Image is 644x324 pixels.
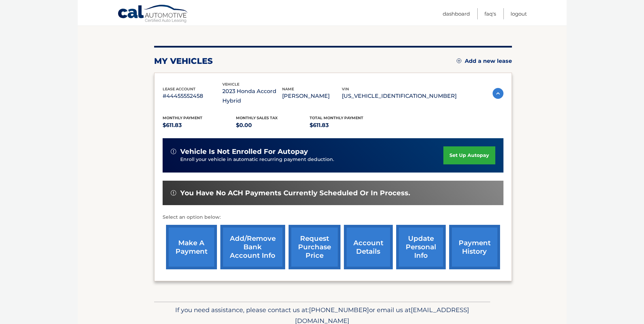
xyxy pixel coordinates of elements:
[493,88,503,99] img: accordion-active.svg
[163,115,202,120] span: Monthly Payment
[163,91,222,101] p: #44455552458
[180,147,308,156] span: vehicle is not enrolled for autopay
[443,8,470,19] a: Dashboard
[443,146,495,164] a: set up autopay
[163,87,196,91] span: lease account
[236,121,310,130] p: $0.00
[457,58,512,65] a: Add a new lease
[289,225,341,269] a: request purchase price
[342,91,457,101] p: [US_VEHICLE_IDENTIFICATION_NUMBER]
[117,4,189,24] a: Cal Automotive
[222,82,239,87] span: vehicle
[344,225,393,269] a: account details
[171,190,176,196] img: alert-white.svg
[171,149,176,154] img: alert-white.svg
[282,87,294,91] span: name
[222,87,282,106] p: 2023 Honda Accord Hybrid
[236,115,278,120] span: Monthly sales Tax
[396,225,446,269] a: update personal info
[309,306,369,314] span: [PHONE_NUMBER]
[220,225,285,269] a: Add/Remove bank account info
[166,225,217,269] a: make a payment
[310,121,383,130] p: $611.83
[154,56,213,66] h2: my vehicles
[457,58,461,63] img: add.svg
[484,8,496,19] a: FAQ's
[163,121,236,130] p: $611.83
[282,91,342,101] p: [PERSON_NAME]
[180,189,410,197] span: You have no ACH payments currently scheduled or in process.
[342,87,349,91] span: vin
[310,115,363,120] span: Total Monthly Payment
[180,156,444,163] p: Enroll your vehicle in automatic recurring payment deduction.
[449,225,500,269] a: payment history
[511,8,527,19] a: Logout
[163,213,503,221] p: Select an option below:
